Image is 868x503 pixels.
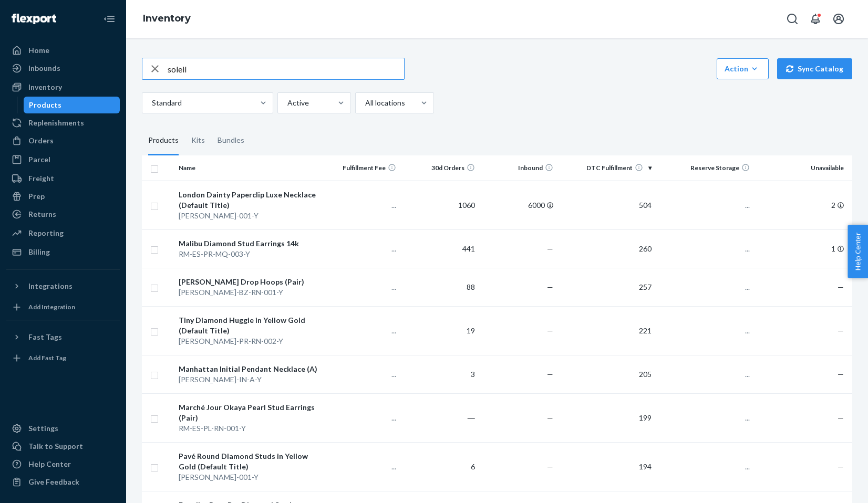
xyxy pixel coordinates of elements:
[6,278,120,295] button: Integrations
[179,249,317,259] div: RM-ES-PR-MQ-003-Y
[400,393,479,442] td: ―
[400,306,479,355] td: 19
[6,132,120,149] a: Orders
[6,299,120,316] a: Add Integration
[6,79,120,96] a: Inventory
[777,58,852,79] button: Sync Catalog
[179,277,317,287] div: [PERSON_NAME] Drop Hoops (Pair)
[179,402,317,423] div: Marché Jour Okaya Pearl Stud Earrings (Pair)
[838,370,844,379] span: —
[151,98,152,108] input: Standard
[547,244,553,253] span: —
[28,82,62,92] div: Inventory
[179,315,317,336] div: Tiny Diamond Huggie in Yellow Gold (Default Title)
[754,181,852,229] td: 2
[28,45,49,56] div: Home
[179,364,317,374] div: Manhattan Initial Pendant Necklace (A)
[725,64,761,74] div: Action
[12,14,56,24] img: Flexport logo
[782,8,803,29] button: Open Search Box
[24,97,120,113] a: Products
[400,268,479,306] td: 88
[557,393,656,442] td: 199
[6,114,120,131] a: Replenishments
[148,126,179,155] div: Products
[28,459,71,469] div: Help Center
[326,326,397,336] p: ...
[660,244,750,254] p: ...
[6,474,120,490] button: Give Feedback
[557,181,656,229] td: 504
[838,462,844,471] span: —
[326,244,397,254] p: ...
[286,98,287,108] input: Active
[400,442,479,491] td: 6
[28,332,62,342] div: Fast Tags
[6,42,120,59] a: Home
[400,355,479,393] td: 3
[99,8,120,29] button: Close Navigation
[547,462,553,471] span: —
[656,155,754,181] th: Reserve Storage
[179,423,317,434] div: RM-ES-PL-RN-001-Y
[6,188,120,205] a: Prep
[28,154,50,165] div: Parcel
[168,58,404,79] input: Search inventory by name or sku
[6,225,120,242] a: Reporting
[364,98,365,108] input: All locations
[28,477,79,487] div: Give Feedback
[557,442,656,491] td: 194
[28,173,54,184] div: Freight
[6,244,120,260] a: Billing
[28,281,73,291] div: Integrations
[6,60,120,77] a: Inbounds
[660,413,750,423] p: ...
[660,282,750,292] p: ...
[179,374,317,385] div: [PERSON_NAME]-IN-A-Y
[6,170,120,187] a: Freight
[28,247,50,257] div: Billing
[28,228,64,238] div: Reporting
[179,238,317,249] div: Malibu Diamond Stud Earrings 14k
[135,4,199,34] ol: breadcrumbs
[6,420,120,437] a: Settings
[326,282,397,292] p: ...
[547,326,553,335] span: —
[660,326,750,336] p: ...
[754,155,852,181] th: Unavailable
[557,268,656,306] td: 257
[717,58,769,79] button: Action
[28,302,75,311] div: Add Integration
[848,225,868,278] button: Help Center
[660,369,750,380] p: ...
[6,329,120,345] button: Fast Tags
[326,200,397,211] p: ...
[838,413,844,422] span: —
[29,100,61,110] div: Products
[838,282,844,291] span: —
[28,441,83,452] div: Talk to Support
[547,370,553,379] span: —
[6,438,120,455] a: Talk to Support
[660,200,750,211] p: ...
[6,206,120,223] a: Returns
[218,126,244,155] div: Bundles
[28,191,45,202] div: Prep
[557,155,656,181] th: DTC Fulfillment
[660,462,750,472] p: ...
[828,8,849,29] button: Open account menu
[547,282,553,291] span: —
[179,336,317,347] div: [PERSON_NAME]-PR-RN-002-Y
[400,155,479,181] th: 30d Orders
[191,126,205,155] div: Kits
[179,287,317,298] div: [PERSON_NAME]-BZ-RN-001-Y
[400,229,479,268] td: 441
[179,451,317,472] div: Pavé Round Diamond Studs in Yellow Gold (Default Title)
[326,413,397,423] p: ...
[28,118,84,128] div: Replenishments
[547,413,553,422] span: —
[143,13,191,24] a: Inventory
[326,462,397,472] p: ...
[28,353,66,362] div: Add Fast Tag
